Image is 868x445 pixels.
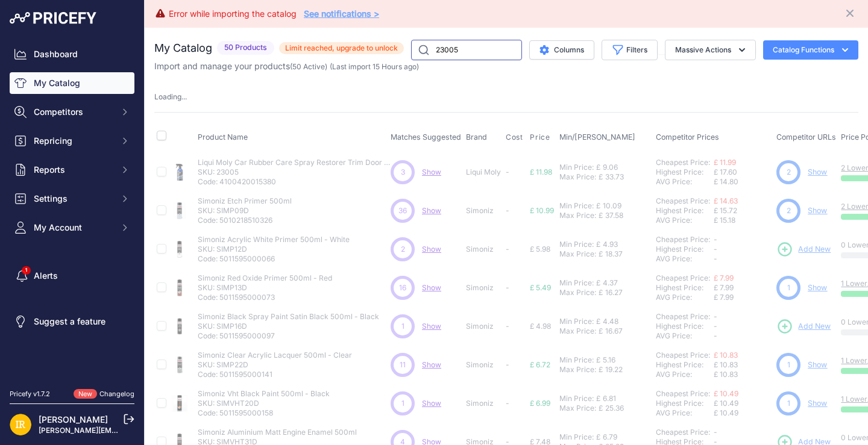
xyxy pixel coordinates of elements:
a: [PERSON_NAME] [39,414,108,425]
p: Code: 5011595000073 [198,293,332,302]
div: Max Price: [559,249,596,259]
p: SKU: SIMVHT20D [198,399,330,408]
a: Add New [776,241,831,258]
img: Pricefy Logo [10,12,96,24]
span: 2 [787,205,791,216]
div: 6.81 [600,394,616,403]
div: £ [599,365,603,375]
span: Product Name [198,132,248,142]
a: Cheapest Price: [656,312,710,321]
div: AVG Price: [656,293,714,302]
div: £ [599,249,603,259]
span: Add New [798,244,831,255]
p: SKU: SIMP16D [198,322,379,331]
div: 25.36 [603,403,624,413]
span: - [714,254,717,263]
span: Min/[PERSON_NAME] [559,132,635,142]
button: Massive Actions [665,40,756,60]
div: 4.48 [600,317,618,326]
span: Competitor URLs [776,132,836,142]
p: Liqui Moly Car Rubber Care Spray Restorer Trim Door Window Seal Cleaner 500ml [198,158,391,167]
button: Filters [602,40,658,60]
p: Code: 5011595000066 [198,254,350,264]
span: - [714,322,717,331]
div: Min Price: [559,240,594,249]
div: Error while importing the catalog [169,8,297,20]
div: £ [596,201,600,211]
div: 10.09 [600,201,621,211]
p: Simoniz Vht Black Paint 500ml - Black [198,389,330,399]
a: Suggest a feature [10,311,134,332]
div: £ [599,211,603,220]
div: Highest Price: [656,167,714,177]
div: 6.79 [600,432,617,442]
span: £ 10.83 [714,360,738,369]
button: Close [844,5,858,19]
span: Competitor Prices [656,132,719,142]
div: Max Price: [559,365,596,375]
div: Max Price: [559,326,596,336]
div: Max Price: [559,403,596,413]
p: Simoniz Aluminium Matt Engine Enamel 500ml [198,428,357,437]
span: 16 [399,282,406,293]
span: - [506,322,509,331]
div: 18.37 [603,249,623,259]
a: Dashboard [10,43,134,65]
p: Simoniz [466,206,501,216]
span: Brand [466,132,487,142]
a: Show [422,167,441,176]
div: Highest Price: [656,283,714,293]
button: Reports [10,159,134,181]
p: Simoniz [466,399,501,408]
div: Highest Price: [656,244,714,254]
div: £ [599,326,603,336]
a: Cheapest Price: [656,350,710,359]
nav: Sidebar [10,43,134,375]
div: 4.93 [600,240,618,249]
div: Min Price: [559,355,594,365]
a: Show [422,283,441,292]
button: Price [530,132,552,142]
p: Code: 5011595000097 [198,331,379,341]
a: Show [422,399,441,408]
div: 9.06 [600,163,618,172]
a: Show [808,283,827,292]
div: 16.27 [603,288,623,297]
p: SKU: SIMP09D [198,206,292,216]
div: AVG Price: [656,408,714,418]
span: 3 [401,167,405,178]
p: Simoniz [466,322,501,331]
div: £ [599,403,603,413]
a: £ 10.49 [714,389,738,398]
span: 50 Products [217,41,274,55]
span: ... [181,92,187,101]
span: Loading [154,92,187,101]
div: Highest Price: [656,206,714,216]
div: Min Price: [559,278,594,288]
p: Simoniz [466,244,501,254]
span: £ 5.98 [530,244,550,254]
span: £ 7.99 [714,283,734,292]
a: Show [422,206,441,215]
div: 19.22 [603,365,623,375]
a: Changelog [99,390,134,398]
a: See notifications > [304,8,379,19]
span: Price [530,132,550,142]
div: £ 7.99 [714,293,772,302]
span: - [506,399,509,408]
a: Show [422,322,441,331]
div: Highest Price: [656,322,714,331]
span: Repricing [34,135,113,147]
p: SKU: SIMP13D [198,283,332,293]
a: 50 Active [292,62,325,71]
div: 33.73 [603,172,624,182]
span: £ 10.99 [530,206,554,215]
div: Min Price: [559,432,594,442]
div: £ [596,163,600,172]
button: My Account [10,217,134,238]
span: Competitors [34,106,113,118]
